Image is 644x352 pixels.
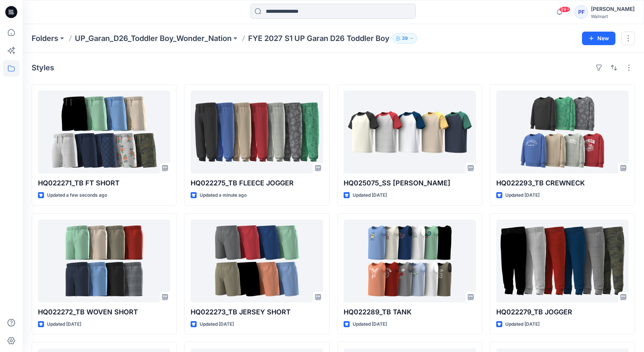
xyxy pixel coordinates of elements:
[38,220,170,302] a: HQ022272_TB WOVEN SHORT
[200,320,234,328] p: Updated [DATE]
[191,307,323,317] p: HQ022273_TB JERSEY SHORT
[38,178,170,188] p: HQ022271_TB FT SHORT
[200,191,247,199] p: Updated a minute ago
[505,320,539,328] p: Updated [DATE]
[32,33,58,44] a: Folders
[496,91,629,173] a: HQ022293_TB CREWNECK
[574,5,588,19] div: PF
[496,307,629,317] p: HQ022279_TB JOGGER
[38,91,170,173] a: HQ022271_TB FT SHORT
[344,178,476,188] p: HQ025075_SS [PERSON_NAME]
[591,14,635,19] div: Walmart
[505,191,539,199] p: Updated [DATE]
[32,63,54,72] h4: Styles
[392,33,417,44] button: 39
[38,307,170,317] p: HQ022272_TB WOVEN SHORT
[191,178,323,188] p: HQ022275_TB FLEECE JOGGER
[344,220,476,302] a: HQ022289_TB TANK
[47,191,107,199] p: Updated a few seconds ago
[582,32,615,45] button: New
[496,178,629,188] p: HQ022293_TB CREWNECK
[353,191,387,199] p: Updated [DATE]
[353,320,387,328] p: Updated [DATE]
[344,91,476,173] a: HQ025075_SS RAGLAN TEE
[591,5,635,14] div: [PERSON_NAME]
[402,34,408,42] p: 39
[344,307,476,317] p: HQ022289_TB TANK
[75,33,232,44] a: UP_Garan_D26_Toddler Boy_Wonder_Nation
[248,33,389,44] p: FYE 2027 S1 UP Garan D26 Toddler Boy
[47,320,81,328] p: Updated [DATE]
[496,220,629,302] a: HQ022279_TB JOGGER
[559,6,570,12] span: 99+
[191,91,323,173] a: HQ022275_TB FLEECE JOGGER
[191,220,323,302] a: HQ022273_TB JERSEY SHORT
